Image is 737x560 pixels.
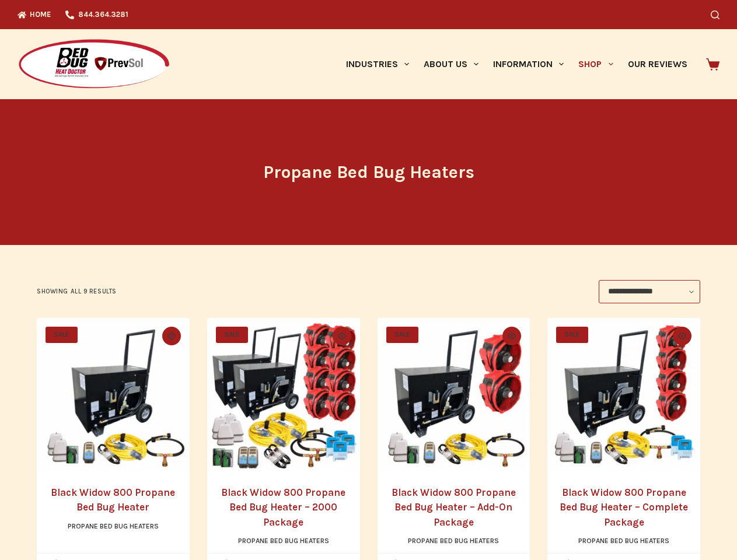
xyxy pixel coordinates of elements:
a: Propane Bed Bug Heaters [408,537,499,545]
a: Propane Bed Bug Heaters [238,537,329,545]
a: Black Widow 800 Propane Bed Bug Heater - Complete Package [547,318,700,471]
a: Shop [571,29,620,99]
a: Black Widow 800 Propane Bed Bug Heater – Add-On Package [392,487,516,528]
a: Black Widow 800 Propane Bed Bug Heater - 2000 Package [207,318,360,471]
a: Industries [338,29,416,99]
a: Black Widow 800 Propane Bed Bug Heater [37,318,190,471]
span: SALE [556,327,588,343]
a: Black Widow 800 Propane Bed Bug Heater – Complete Package [560,487,688,528]
span: SALE [216,327,248,343]
button: Quick view toggle [333,327,351,345]
a: Propane Bed Bug Heaters [578,537,669,545]
img: Prevsol/Bed Bug Heat Doctor [18,38,170,90]
select: Shop order [599,280,700,303]
a: Our Reviews [620,29,694,99]
a: About Us [416,29,485,99]
nav: Primary [338,29,694,99]
h1: Propane Bed Bug Heaters [150,159,588,185]
button: Search [711,10,719,19]
button: Quick view toggle [162,327,181,345]
a: Information [486,29,571,99]
button: Quick view toggle [673,327,691,345]
p: Showing all 9 results [37,286,117,297]
a: Black Widow 800 Propane Bed Bug Heater – 2000 Package [221,487,345,528]
button: Quick view toggle [502,327,521,345]
span: SALE [46,327,78,343]
a: Black Widow 800 Propane Bed Bug Heater [51,487,175,513]
a: Black Widow 800 Propane Bed Bug Heater - Add-On Package [378,318,530,471]
span: SALE [386,327,418,343]
a: Propane Bed Bug Heaters [68,522,159,530]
